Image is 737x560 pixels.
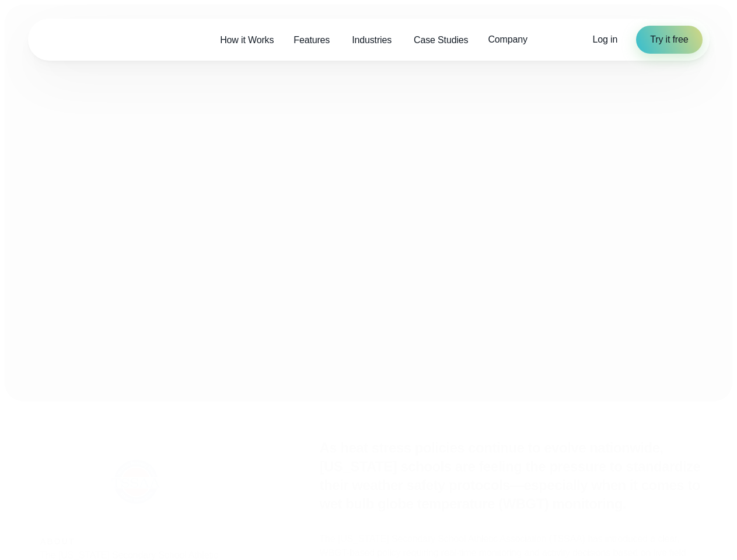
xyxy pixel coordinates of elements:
[488,33,527,47] span: Company
[294,33,330,47] span: Features
[220,33,274,47] span: How it Works
[593,33,618,47] a: Log in
[210,28,284,52] a: How it Works
[404,28,478,52] a: Case Studies
[650,33,688,47] span: Try it free
[414,33,468,47] span: Case Studies
[636,26,702,54] a: Try it free
[593,34,618,44] span: Log in
[352,33,392,47] span: Industries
